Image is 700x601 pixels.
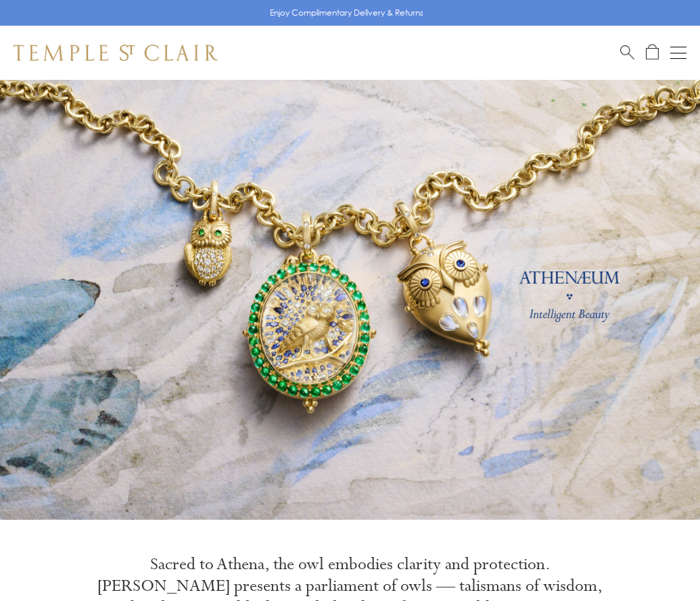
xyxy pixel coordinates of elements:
a: Open Shopping Bag [646,44,659,61]
img: Temple St. Clair [14,45,218,61]
p: Enjoy Complimentary Delivery & Returns [270,6,423,20]
a: Search [620,44,634,61]
button: Open navigation [670,45,686,61]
